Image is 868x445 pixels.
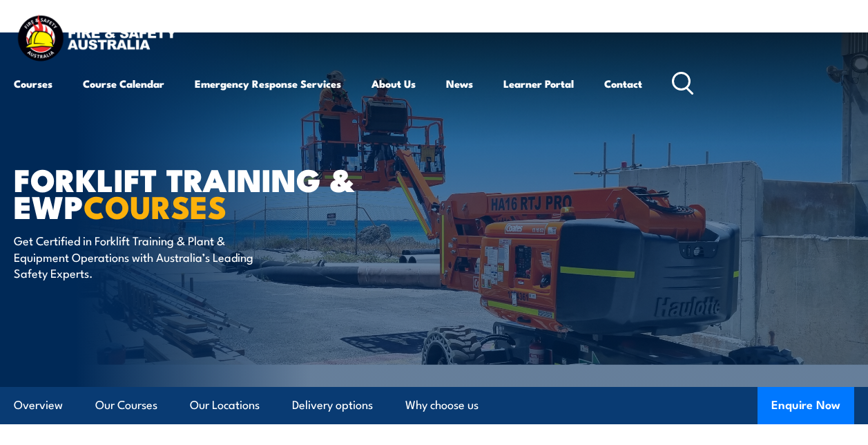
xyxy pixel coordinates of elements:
a: Emergency Response Services [195,67,341,100]
h1: Forklift Training & EWP [14,165,355,219]
a: Delivery options [292,387,373,424]
a: Contact [604,67,642,100]
a: Why choose us [405,387,479,424]
a: Courses [14,67,52,100]
button: Enquire Now [758,387,854,424]
a: Overview [14,387,63,424]
a: Course Calendar [83,67,164,100]
a: Our Locations [190,387,260,424]
a: Our Courses [95,387,157,424]
a: About Us [372,67,416,100]
a: News [446,67,473,100]
strong: COURSES [84,182,226,229]
a: Learner Portal [503,67,574,100]
p: Get Certified in Forklift Training & Plant & Equipment Operations with Australia’s Leading Safety... [14,232,266,281]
